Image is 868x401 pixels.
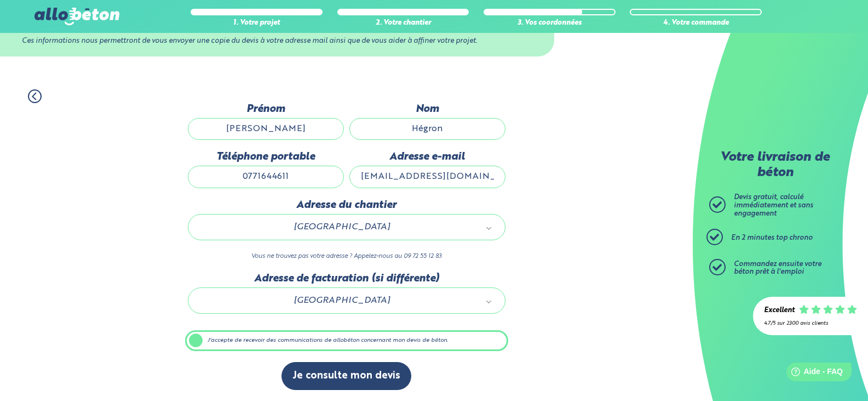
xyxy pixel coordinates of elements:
div: 3. Vos coordonnées [484,19,616,27]
label: Prénom [188,103,344,115]
p: Vous ne trouvez pas votre adresse ? Appelez-nous au 09 72 55 12 83 [188,251,505,262]
button: Je consulte mon devis [281,362,411,390]
input: Quel est votre prénom ? [188,118,344,140]
a: [GEOGRAPHIC_DATA] [199,220,494,234]
span: [GEOGRAPHIC_DATA] [204,293,480,308]
label: Téléphone portable [188,151,344,163]
div: 4. Votre commande [630,19,762,27]
input: ex : contact@allobeton.fr [349,166,505,188]
iframe: Help widget launcher [771,358,856,389]
input: ex : 0642930817 [188,166,344,188]
img: allobéton [35,8,119,25]
span: [GEOGRAPHIC_DATA] [204,220,480,234]
div: Ces informations nous permettront de vous envoyer une copie du devis à votre adresse mail ainsi q... [22,37,532,46]
input: Quel est votre nom de famille ? [349,118,505,140]
label: Adresse e-mail [349,151,505,163]
label: J'accepte de recevoir des communications de allobéton concernant mon devis de béton. [185,330,508,351]
div: 1. Votre projet [191,19,323,27]
label: Adresse de facturation (si différente) [188,273,505,285]
div: 2. Votre chantier [337,19,469,27]
label: Nom [349,103,505,115]
a: [GEOGRAPHIC_DATA] [199,293,494,308]
label: Adresse du chantier [188,199,505,211]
